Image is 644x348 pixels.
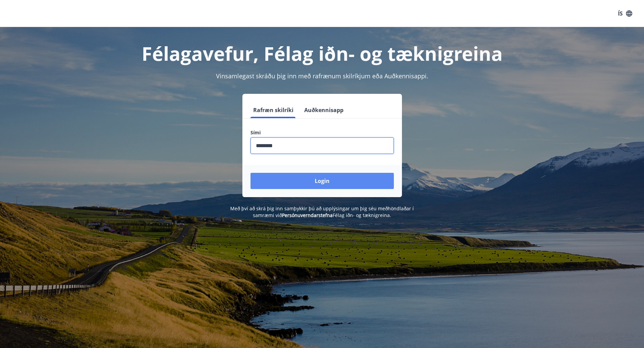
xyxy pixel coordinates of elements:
button: ÍS [614,7,636,20]
button: Rafræn skilríki [251,102,296,118]
span: Með því að skrá þig inn samþykkir þú að upplýsingar um þig séu meðhöndlaðar í samræmi við Félag i... [230,205,414,218]
h1: Félagavefur, Félag iðn- og tæknigreina [87,41,557,66]
a: Persónuverndarstefna [282,212,333,218]
button: Auðkennisapp [302,102,346,118]
span: Vinsamlegast skráðu þig inn með rafrænum skilríkjum eða Auðkennisappi. [216,72,428,80]
button: Login [251,173,394,189]
label: Sími [251,129,394,136]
